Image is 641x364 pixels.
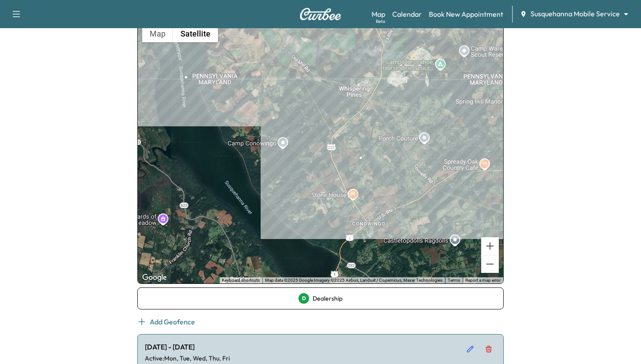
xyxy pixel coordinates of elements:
span: Susquehanna Mobile Service [530,9,620,19]
button: Edit geofence details [463,342,478,357]
span: Dealership [313,294,343,303]
img: Curbee Logo [299,8,342,20]
button: Show street map [142,25,173,42]
a: Calendar [392,9,422,19]
span: Add Geofence [150,316,195,327]
button: Keyboard shortcuts [222,277,260,283]
div: D [298,293,309,304]
div: Beta [376,18,385,25]
button: Delete geofence [481,342,496,357]
h4: [DATE] - [DATE] [145,342,456,352]
p: Active: Mon, Tue, Wed, Thu, Fri [145,354,456,363]
button: Zoom out [481,255,499,273]
button: Show satellite imagery [173,25,218,42]
button: Zoom in [481,237,499,255]
span: Map data ©2025 Google Imagery ©2025 Airbus, Landsat / Copernicus, Maxar Technologies [265,278,442,283]
a: Terms (opens in new tab) [448,278,460,283]
a: Report a map error [465,278,501,283]
a: Book New Appointment [429,9,503,19]
button: Add Geofence [137,316,195,327]
a: Open this area in Google Maps (opens a new window) [140,272,169,283]
a: MapBeta [372,9,385,19]
img: Google [140,272,169,283]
